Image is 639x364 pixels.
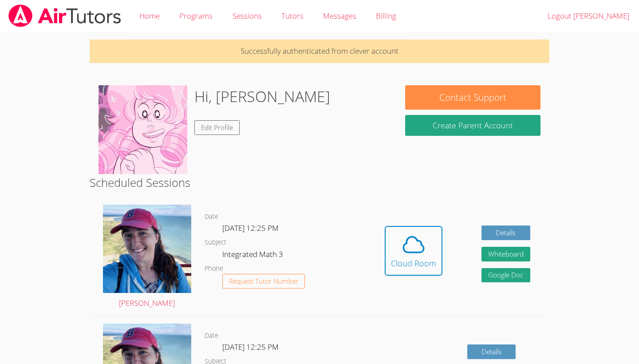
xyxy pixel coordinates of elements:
[205,211,218,222] dt: Date
[481,247,530,261] button: Whiteboard
[8,4,122,27] img: airtutors_banner-c4298cdbf04f3fff15de1276eac7730deb9818008684d7c2e4769d2f7ddbe033.png
[205,330,218,341] dt: Date
[481,268,530,283] a: Google Doc
[222,342,279,352] span: [DATE] 12:25 PM
[222,223,279,233] span: [DATE] 12:25 PM
[405,115,540,136] button: Create Parent Account
[222,248,285,263] dd: Integrated Math 3
[103,205,191,310] a: [PERSON_NAME]
[90,174,550,191] h2: Scheduled Sessions
[229,278,299,285] span: Request Tutor Number
[103,205,191,293] img: avatar.png
[90,40,550,63] p: Successfully authenticated from clever account
[385,226,442,276] button: Cloud Room
[467,344,516,359] a: Details
[405,85,540,110] button: Contact Support
[391,257,436,269] div: Cloud Room
[205,237,226,248] dt: Subject
[222,274,305,289] button: Request Tutor Number
[481,226,530,240] a: Details
[99,85,187,174] img: .jpg
[323,11,356,21] span: Messages
[205,263,223,274] dt: Phone
[194,85,330,108] h1: Hi, [PERSON_NAME]
[194,120,240,135] a: Edit Profile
